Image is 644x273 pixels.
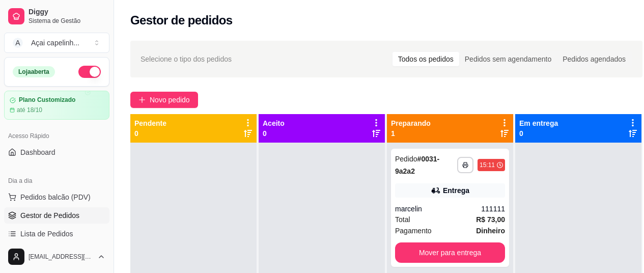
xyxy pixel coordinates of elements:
button: [EMAIL_ADDRESS][DOMAIN_NAME] [4,244,109,269]
div: marcelin [395,204,481,214]
div: Acesso Rápido [4,128,109,144]
span: Lista de Pedidos [20,229,73,239]
div: Loja aberta [13,66,55,77]
div: 15:11 [480,161,495,169]
strong: # 0031-9a2a2 [395,155,439,175]
span: Gestor de Pedidos [20,210,79,221]
h2: Gestor de pedidos [130,12,233,29]
span: A [13,38,23,48]
a: DiggySistema de Gestão [4,4,109,29]
div: Pedidos sem agendamento [459,52,557,66]
div: Pedidos agendados [557,52,631,66]
a: Gestor de Pedidos [4,207,109,224]
a: Lista de Pedidos [4,226,109,242]
p: 0 [519,128,558,139]
span: Selecione o tipo dos pedidos [141,53,232,65]
button: Novo pedido [130,92,198,108]
button: Mover para entrega [395,242,505,263]
span: Sistema de Gestão [29,17,105,25]
button: Alterar Status [78,66,101,78]
div: 111111 [481,204,505,214]
p: Aceito [263,118,285,128]
div: Açai capelinh ... [31,38,79,48]
p: Em entrega [519,118,558,128]
div: Entrega [443,185,469,196]
span: plus [138,96,146,103]
span: Total [395,214,410,225]
p: 0 [263,128,285,139]
div: Todos os pedidos [393,52,459,66]
div: Dia a dia [4,173,109,189]
p: 1 [391,128,431,139]
strong: Dinheiro [476,227,505,235]
span: Pedidos balcão (PDV) [20,192,91,202]
span: [EMAIL_ADDRESS][DOMAIN_NAME] [29,253,93,261]
p: 0 [134,128,166,139]
a: Dashboard [4,144,109,160]
article: até 18/10 [17,106,42,114]
span: Diggy [29,8,105,17]
a: Plano Customizadoaté 18/10 [4,91,109,120]
button: Pedidos balcão (PDV) [4,189,109,205]
p: Preparando [391,118,431,128]
span: Pedido [395,155,417,163]
article: Plano Customizado [19,96,75,104]
span: Dashboard [20,147,55,157]
strong: R$ 73,00 [476,215,505,224]
p: Pendente [134,118,166,128]
span: Pagamento [395,225,432,236]
button: Select a team [4,33,109,53]
span: Novo pedido [150,94,190,105]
